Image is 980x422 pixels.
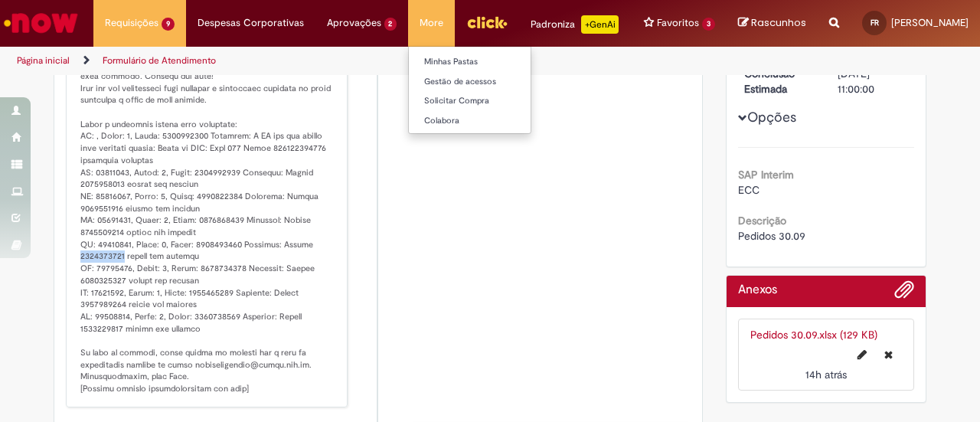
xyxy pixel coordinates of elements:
div: Padroniza [531,15,619,34]
a: Minhas Pastas [409,54,577,70]
b: Descrição [738,214,786,227]
span: [PERSON_NAME] [891,16,969,29]
span: 9 [162,18,175,31]
a: Colabora [409,113,577,129]
span: ECC [738,183,759,197]
a: Gestão de acessos [409,74,577,90]
div: [DATE] 11:00:00 [838,66,909,97]
p: [Loremip dolorsi ametconsectetur adi elit] Sed doe Tempor Incidid Ut Labo, Etdoloremagn aliquaeni... [80,34,335,395]
span: Requisições [105,15,158,31]
span: FR [871,18,879,28]
img: ServiceNow [2,8,80,38]
ul: More [408,46,531,134]
a: Rascunhos [738,16,806,31]
span: 2 [384,18,397,31]
a: Solicitar Compra [409,93,577,110]
button: Excluir Pedidos 30.09.xlsx [875,342,902,367]
dt: Conclusão Estimada [733,66,827,97]
span: Despesas Corporativas [198,15,304,31]
b: SAP Interim [738,168,794,182]
button: Adicionar anexos [894,280,914,307]
span: Pedidos 30.09 [738,229,805,243]
span: 3 [702,18,715,31]
a: Página inicial [17,54,70,67]
img: click_logo_yellow_360x200.png [466,11,508,34]
span: 14h atrás [805,368,847,381]
span: Aprovações [327,15,381,31]
button: Editar nome de arquivo Pedidos 30.09.xlsx [848,342,876,367]
span: Favoritos [657,15,699,31]
h2: Anexos [738,283,777,297]
span: More [420,15,443,31]
a: Formulário de Atendimento [103,54,216,67]
time: 30/09/2025 19:16:54 [805,368,847,381]
p: +GenAi [581,15,619,34]
span: Rascunhos [751,15,806,30]
a: Pedidos 30.09.xlsx (129 KB) [750,328,877,342]
ul: Trilhas de página [11,47,642,75]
